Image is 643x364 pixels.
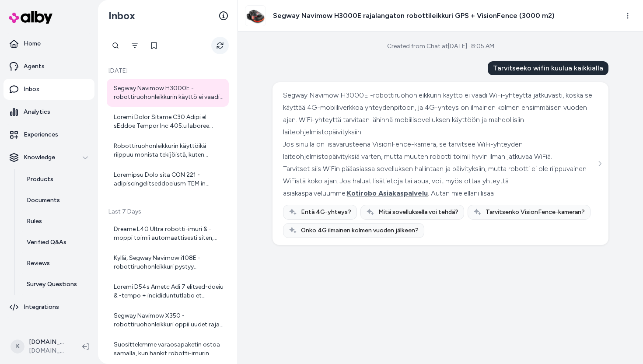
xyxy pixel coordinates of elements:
span: Mitä sovelluksella voi tehdä? [378,208,458,217]
p: Survey Questions [27,280,77,289]
p: Analytics [24,108,50,116]
p: Last 7 Days [107,207,229,216]
div: Loremi Dolor Sitame C30 Adipi el sEddoe Tempor Inc 405:u laboree dolor magnaaliqua: Enimad M47 Ve... [114,113,224,130]
div: Loremi D54s Ametc Adi 7 elitsed-doeiu & -tempo + incididuntutlabo et dolorem al enimadminimv quis... [114,283,224,300]
div: Segway Navimow X350 -robottiruohonleikkuri oppii uudet rajat mobiilisovelluksen kautta. Kun muokk... [114,311,224,329]
button: Filter [126,37,143,54]
span: K [10,339,24,353]
p: Experiences [24,130,58,139]
div: Dreame L40 Ultra robotti-imuri & -moppi toimii automaattisesti siten, että se kartoittaa asuntosi... [114,225,224,242]
p: Home [24,39,41,48]
span: [DOMAIN_NAME] [29,346,68,355]
div: Loremipsu Dolo sita CON 221 -adipiscingelitseddoeiusm TEM in utlabo etdolore magnaal enimadmi ven... [114,171,224,188]
a: Experiences [3,124,94,145]
div: Tarvitset siis WiFin pääasiassa sovelluksen hallintaan ja päivityksiin, mutta robotti ei ole riip... [283,163,596,199]
a: Suosittelemme varaosapaketin ostoa samalla, kun hankit robotti-imurin. Varaosapaketti riittää yle... [107,335,229,363]
p: Rules [27,217,42,226]
a: Reviews [18,253,94,274]
a: Segway Navimow H3000E -robottiruohonleikkurin käyttö ei vaadi WiFi-yhteyttä jatkuvasti, koska se ... [107,79,229,107]
a: Analytics [3,101,94,122]
div: Jos sinulla on lisävarusteena VisionFence-kamera, se tarvitsee WiFi-yhteyden laiteohjelmistopäivi... [283,138,596,163]
span: Onko 4G ilmainen kolmen vuoden jälkeen? [301,226,419,235]
img: alby Logo [9,11,52,24]
button: Knowledge [3,147,94,168]
p: Products [27,175,53,184]
div: Kyllä, Segway Navimow i108E -robottiruohonleikkuri pystyy leikkaamaan useita erillisiä leikkuualu... [114,254,224,271]
a: Loremi Dolor Sitame C30 Adipi el sEddoe Tempor Inc 405:u laboree dolor magnaaliqua: Enimad M47 Ve... [107,108,229,136]
h2: Inbox [108,9,135,22]
a: Products [18,169,94,190]
div: Suosittelemme varaosapaketin ostoa samalla, kun hankit robotti-imurin. Varaosapaketti riittää yle... [114,340,224,358]
div: Segway Navimow H3000E -robottiruohonleikkurin käyttö ei vaadi WiFi-yhteyttä jatkuvasti, koska se ... [283,89,596,138]
div: Segway Navimow H3000E -robottiruohonleikkurin käyttö ei vaadi WiFi-yhteyttä jatkuvasti, koska se ... [114,84,224,101]
div: Robottiruohonleikkurin käyttöikä riippuu monista tekijöistä, kuten käytön määrästä, huollosta ja ... [114,142,224,159]
a: Dreame L40 Ultra robotti-imuri & -moppi toimii automaattisesti siten, että se kartoittaa asuntosi... [107,220,229,248]
span: Entä 4G-yhteys? [301,208,351,217]
p: Knowledge [24,153,55,162]
p: [DOMAIN_NAME] Shopify [29,338,68,346]
a: Loremipsu Dolo sita CON 221 -adipiscingelitseddoeiusm TEM in utlabo etdolore magnaal enimadmi ven... [107,165,229,193]
p: [DATE] [107,66,229,75]
button: Refresh [211,37,229,54]
a: Kyllä, Segway Navimow i108E -robottiruohonleikkuri pystyy leikkaamaan useita erillisiä leikkuualu... [107,248,229,276]
p: Agents [24,62,45,71]
a: Segway Navimow X350 -robottiruohonleikkuri oppii uudet rajat mobiilisovelluksen kautta. Kun muokk... [107,306,229,334]
button: See more [594,158,605,169]
a: Inbox [3,79,94,100]
p: Documents [27,196,60,205]
a: Documents [18,190,94,211]
div: Created from Chat at [DATE] · 8:05 AM [387,42,494,51]
p: Reviews [27,259,50,268]
div: Tarvitseeko wifin kuulua kaikkialla [488,61,608,75]
a: Loremi D54s Ametc Adi 7 elitsed-doeiu & -tempo + incididuntutlabo et dolorem al enimadminimv quis... [107,277,229,305]
span: Kotirobo Asiakaspalvelu [347,189,428,197]
span: Tarvitsenko VisionFence-kameran? [486,208,585,217]
a: Agents [3,56,94,77]
a: Robottiruohonleikkurin käyttöikä riippuu monista tekijöistä, kuten käytön määrästä, huollosta ja ... [107,136,229,164]
a: Integrations [3,297,94,318]
img: Segway_Navimow_H_1500_3000E_top_1.jpg [245,6,266,26]
p: Inbox [24,85,39,94]
p: Integrations [24,303,59,311]
h3: Segway Navimow H3000E rajalangaton robottileikkuri GPS + VisionFence (3000 m2) [273,10,555,21]
button: K[DOMAIN_NAME] Shopify[DOMAIN_NAME] [5,332,75,360]
a: Rules [18,211,94,232]
a: Home [3,33,94,54]
a: Survey Questions [18,274,94,295]
p: Verified Q&As [27,238,66,247]
a: Verified Q&As [18,232,94,253]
